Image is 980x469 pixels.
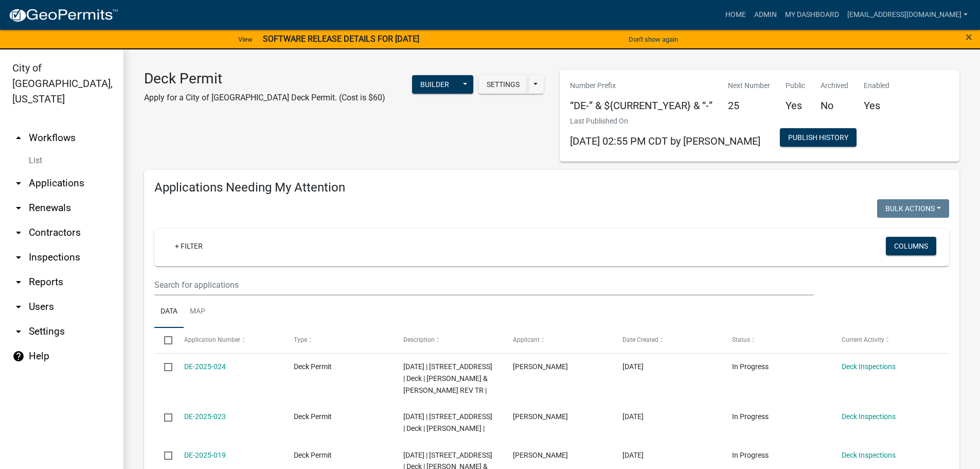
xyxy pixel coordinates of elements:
[263,34,419,44] strong: SOFTWARE RELEASE DETAILS FOR [DATE]
[780,128,857,147] button: Publish History
[294,451,332,459] span: Deck Permit
[12,251,25,264] i: arrow_drop_down
[154,274,814,296] input: Search for applications
[622,362,644,371] span: 09/10/2025
[154,328,174,353] datatable-header-cell: Select
[842,451,896,459] a: Deck Inspections
[732,336,750,343] span: Status
[12,276,25,288] i: arrow_drop_down
[842,336,884,343] span: Current Activity
[721,5,750,25] a: Home
[843,5,972,25] a: [EMAIL_ADDRESS][DOMAIN_NAME]
[12,325,25,338] i: arrow_drop_down
[184,336,240,343] span: Application Number
[877,199,949,218] button: Bulk Actions
[167,237,211,255] a: + Filter
[12,202,25,214] i: arrow_drop_down
[570,99,712,112] h5: “DE-” & ${CURRENT_YEAR} & “-”
[403,362,492,394] span: 09/17/2025 | 1729 OAKWOOD AVE | Deck | JERRY & CAROL MEINDERS REV TR |
[294,336,307,343] span: Type
[966,30,972,44] span: ×
[12,132,25,144] i: arrow_drop_up
[786,99,805,112] h5: Yes
[864,80,889,91] p: Enabled
[144,92,385,104] p: Apply for a City of [GEOGRAPHIC_DATA] Deck Permit. (Cost is $60)
[570,135,760,147] span: [DATE] 02:55 PM CDT by [PERSON_NAME]
[403,336,435,343] span: Description
[294,412,332,421] span: Deck Permit
[234,31,257,48] a: View
[513,336,540,343] span: Applicant
[570,116,760,127] p: Last Published On
[12,227,25,239] i: arrow_drop_down
[728,80,770,91] p: Next Number
[184,296,211,328] a: Map
[174,328,283,353] datatable-header-cell: Application Number
[513,362,568,371] span: Carrie Quast
[781,5,843,25] a: My Dashboard
[786,80,805,91] p: Public
[842,412,896,421] a: Deck Inspections
[283,328,393,353] datatable-header-cell: Type
[832,328,941,353] datatable-header-cell: Current Activity
[622,412,644,421] span: 08/11/2025
[750,5,781,25] a: Admin
[403,412,492,432] span: 08/11/2025 | 411 7TH ST S | Deck | SUSAN M JAMES |
[184,362,226,371] a: DE-2025-024
[886,237,936,255] button: Columns
[622,451,644,459] span: 08/11/2025
[821,80,848,91] p: Archived
[613,328,722,353] datatable-header-cell: Date Created
[394,328,503,353] datatable-header-cell: Description
[966,31,972,43] button: Close
[184,451,226,459] a: DE-2025-019
[184,412,226,421] a: DE-2025-023
[842,362,896,371] a: Deck Inspections
[513,412,568,421] span: Bethany
[12,301,25,313] i: arrow_drop_down
[625,31,682,48] button: Don't show again
[780,134,857,142] wm-modal-confirm: Workflow Publish History
[732,362,769,371] span: In Progress
[12,177,25,189] i: arrow_drop_down
[513,451,568,459] span: Roddy Melzer
[294,362,332,371] span: Deck Permit
[503,328,613,353] datatable-header-cell: Applicant
[732,412,769,421] span: In Progress
[144,70,385,88] h3: Deck Permit
[722,328,832,353] datatable-header-cell: Status
[412,75,457,94] button: Builder
[570,80,712,91] p: Number Prefix
[864,99,889,112] h5: Yes
[154,180,949,195] h4: Applications Needing My Attention
[12,350,25,362] i: help
[728,99,770,112] h5: 25
[478,75,528,94] button: Settings
[154,296,184,328] a: Data
[622,336,658,343] span: Date Created
[732,451,769,459] span: In Progress
[821,99,848,112] h5: No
